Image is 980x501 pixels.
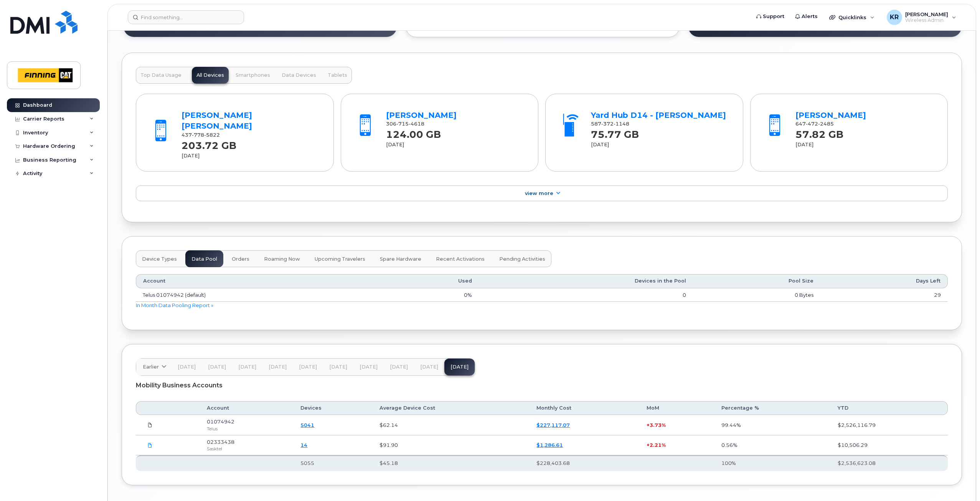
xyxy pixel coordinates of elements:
th: YTD [831,401,948,415]
span: Roaming Now [264,256,300,262]
span: 1148 [614,121,629,127]
span: 02333438 [207,439,234,445]
a: 5041 [300,422,314,428]
th: $2,536,623.08 [831,455,948,471]
span: [DATE] [329,364,347,370]
span: Recent Activations [436,256,485,262]
span: 01074942 [207,418,234,425]
div: [DATE] [795,141,934,148]
td: $91.90 [373,435,530,456]
span: 587 [591,121,629,127]
span: + [647,422,650,428]
button: Top Data Usage [136,67,186,84]
span: KR [890,13,899,22]
span: View More [525,190,553,196]
a: View More [136,185,948,202]
span: [DATE] [178,364,196,370]
div: [DATE] [181,152,320,159]
span: 306 [386,121,424,127]
th: Pool Size [693,274,820,288]
td: 0% [388,288,479,302]
span: Smartphones [236,72,270,78]
span: 2.21% [650,442,666,448]
iframe: Messenger Launcher [947,468,974,495]
th: 100% [714,455,831,471]
td: $10,506.29 [831,435,948,456]
span: Support [763,13,784,20]
span: 647 [795,121,834,127]
strong: 75.77 GB [591,124,639,140]
span: Upcoming Travelers [315,256,365,262]
th: MoM [640,401,714,415]
span: Tablets [328,72,347,78]
div: Quicklinks [824,10,880,25]
th: Devices in the Pool [479,274,693,288]
a: Earlier [136,359,172,375]
span: Earlier [143,363,159,370]
span: [DATE] [390,364,408,370]
span: Data Devices [282,72,316,78]
a: $227,117.07 [536,422,570,428]
th: Average Device Cost [373,401,530,415]
span: [DATE] [269,364,287,370]
td: 0 [479,288,693,302]
span: 715 [396,121,409,127]
span: + [647,442,650,448]
a: 14 [300,442,307,448]
span: [DATE] [299,364,317,370]
th: Account [136,274,388,288]
span: Spare Hardware [380,256,421,262]
input: Find something... [128,10,244,24]
span: [DATE] [238,364,256,370]
span: Alerts [802,13,818,20]
button: Tablets [323,67,352,84]
span: Top Data Usage [140,72,181,78]
span: 437 [181,132,220,138]
a: FinningCanada.Sasktel.02333438.082025.pdf [143,438,157,452]
span: 4618 [409,121,424,127]
strong: 124.00 GB [386,124,441,140]
strong: 203.72 GB [181,136,236,151]
a: Support [751,9,790,24]
span: 472 [806,121,818,127]
td: $2,526,116.79 [831,415,948,435]
strong: 57.82 GB [795,124,843,140]
span: Device Types [142,256,177,262]
th: Account [200,401,294,415]
a: Alerts [790,9,823,24]
span: [DATE] [360,364,378,370]
th: Monthly Cost [530,401,640,415]
button: Smartphones [231,67,275,84]
th: Devices [294,401,373,415]
span: [DATE] [420,364,438,370]
th: 5055 [294,455,373,471]
td: 0.56% [714,435,831,456]
td: 29 [820,288,948,302]
div: Kristie Reil [881,10,962,25]
td: $62.14 [373,415,530,435]
span: 372 [601,121,614,127]
span: Telus [207,426,218,432]
a: 1074942_1265779507_2025-08-14.pdf [143,418,157,432]
td: Telus 01074942 (default) [136,288,388,302]
button: Data Devices [277,67,321,84]
div: [DATE] [591,141,729,148]
td: 0 Bytes [693,288,820,302]
a: In Month Data Pooling Report » [136,302,213,308]
a: Yard Hub D14 - [PERSON_NAME] [591,111,726,120]
div: [DATE] [386,141,525,148]
th: $45.18 [373,455,530,471]
th: $228,403.68 [530,455,640,471]
span: 2485 [818,121,834,127]
a: $1,286.61 [536,442,563,448]
th: Days Left [820,274,948,288]
td: 99.44% [714,415,831,435]
span: Quicklinks [838,14,866,20]
span: Wireless Admin [905,17,948,23]
th: Percentage % [714,401,831,415]
span: [DATE] [208,364,226,370]
span: Orders [232,256,249,262]
a: [PERSON_NAME] [PERSON_NAME] [181,111,252,131]
span: 778 [192,132,204,138]
span: Sasktel [207,446,222,451]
